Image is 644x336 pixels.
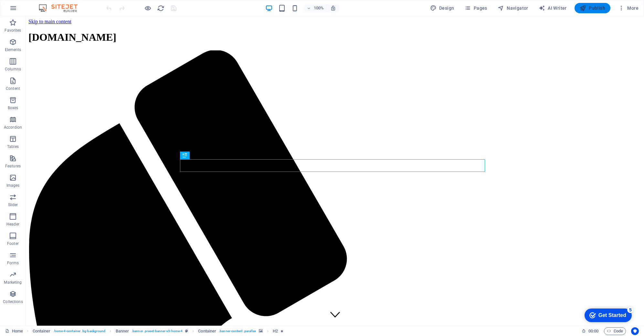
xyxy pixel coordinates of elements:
span: More [618,5,639,11]
div: Get Started 5 items remaining, 0% complete [5,3,52,17]
button: Click here to leave preview mode and continue editing [144,4,152,12]
span: Navigator [498,5,528,11]
h6: Session time [582,327,599,335]
p: Header [6,222,19,227]
button: Pages [462,3,490,13]
p: Features [5,163,21,169]
p: Content [6,86,20,91]
i: Reload page [157,5,164,12]
button: Publish [575,3,610,13]
button: Code [604,327,626,335]
span: Click to select. Double-click to edit [33,327,51,335]
button: Usercentrics [631,327,639,335]
p: Boxes [8,105,18,110]
span: . home-4-container .bg-background [53,327,105,335]
p: Images [6,183,20,188]
span: Pages [464,5,487,11]
button: 100% [304,4,327,12]
img: Editor Logo [37,4,86,12]
span: Code [607,327,623,335]
a: Skip to main content [3,3,46,8]
p: Tables [7,144,19,149]
i: On resize automatically adjust zoom level to fit chosen device. [330,5,336,11]
p: Collections [3,299,23,304]
i: This element is a customizable preset [185,329,188,333]
button: More [616,3,641,13]
div: Design (Ctrl+Alt+Y) [428,3,457,13]
button: Navigator [495,3,531,13]
span: Click to select. Double-click to edit [273,327,278,335]
p: Footer [7,241,19,246]
div: 5 [48,1,54,8]
button: AI Writer [536,3,569,13]
i: This element contains a background [259,329,263,333]
button: Design [428,3,457,13]
p: Forms [7,260,19,266]
span: Design [430,5,454,11]
span: Publish [580,5,605,11]
button: reload [157,4,164,12]
p: Columns [5,67,21,72]
p: Accordion [4,125,22,130]
span: . banner .preset-banner-v3-home-4 [132,327,183,335]
span: Click to select. Double-click to edit [198,327,216,335]
span: 00 00 [588,327,598,335]
div: Get Started [19,7,47,13]
p: Favorites [5,28,21,33]
span: AI Writer [539,5,567,11]
i: Element contains an animation [280,329,283,333]
p: Elements [5,47,21,52]
span: : [593,329,594,333]
nav: breadcrumb [33,327,283,335]
h6: 100% [313,4,324,12]
p: Marketing [4,280,22,285]
span: Click to select. Double-click to edit [116,327,129,335]
a: Click to cancel selection. Double-click to open Pages [5,327,23,335]
p: Slider [8,202,18,207]
span: . banner-content .parallax [219,327,256,335]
